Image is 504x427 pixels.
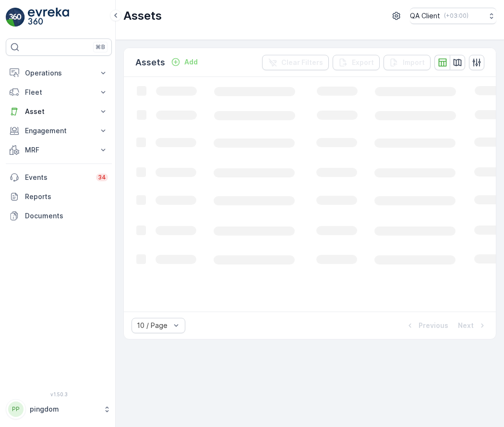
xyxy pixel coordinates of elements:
[6,63,112,83] button: Operations
[6,206,112,226] a: Documents
[444,12,468,20] p: ( +03:00 )
[25,173,90,182] p: Events
[28,8,69,27] img: logo_light-DOdMpM7g.png
[8,402,24,417] div: PP
[30,404,98,414] p: pingdom
[6,399,112,419] button: PPpingdom
[25,88,93,97] p: Fleet
[96,43,105,51] p: ⌘B
[25,145,93,155] p: MRF
[123,8,162,24] p: Assets
[6,102,112,121] button: Asset
[6,187,112,206] a: Reports
[262,55,329,70] button: Clear Filters
[419,321,448,330] p: Previous
[6,83,112,102] button: Fleet
[281,58,323,67] p: Clear Filters
[410,8,496,24] button: QA Client(+03:00)
[352,58,374,67] p: Export
[333,55,380,70] button: Export
[25,192,108,201] p: Reports
[25,211,108,221] p: Documents
[457,320,488,331] button: Next
[6,121,112,140] button: Engagement
[6,168,112,187] a: Events34
[167,56,202,68] button: Add
[458,321,474,330] p: Next
[184,57,198,67] p: Add
[6,8,25,27] img: logo
[98,174,106,181] p: 34
[410,11,440,21] p: QA Client
[25,126,93,136] p: Engagement
[6,140,112,160] button: MRF
[6,391,112,397] span: v 1.50.3
[25,68,93,78] p: Operations
[25,107,93,116] p: Asset
[404,320,449,331] button: Previous
[384,55,431,70] button: Import
[403,58,425,67] p: Import
[135,56,165,69] p: Assets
